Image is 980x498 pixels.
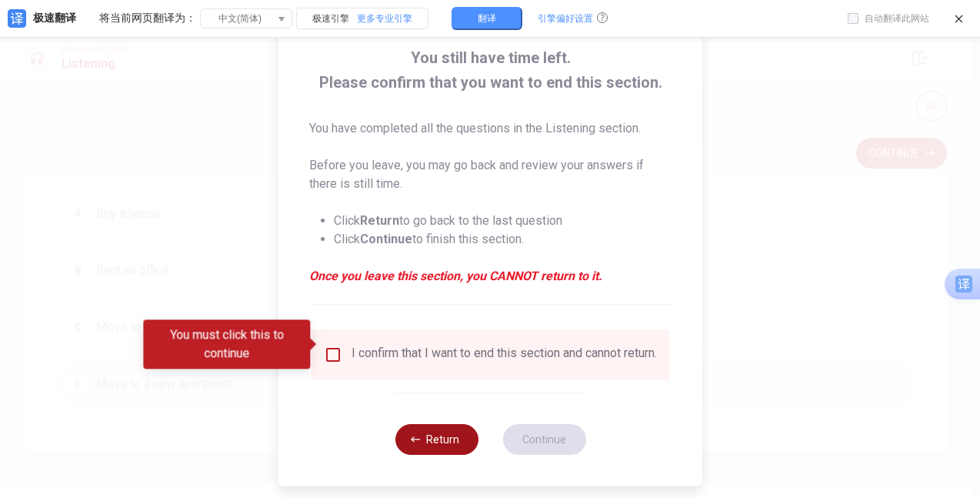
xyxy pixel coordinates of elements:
button: Return [395,424,478,455]
li: Click to finish this section. [334,230,672,249]
strong: Return [360,213,399,228]
div: I confirm that I want to end this section and cannot return. [352,346,657,364]
span: You must click this to continue [324,346,342,364]
strong: Continue [360,232,412,246]
p: You have completed all the questions in the Listening section. [309,119,672,138]
button: Continue [502,424,585,455]
p: Before you leave, you may go back and review your answers if there is still time. [309,156,672,193]
span: You still have time left. Please confirm that you want to end this section. [309,45,672,95]
li: Click to go back to the last question [334,212,672,230]
em: Once you leave this section, you CANNOT return to it. [309,267,672,286]
div: You must click this to continue [143,319,310,369]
